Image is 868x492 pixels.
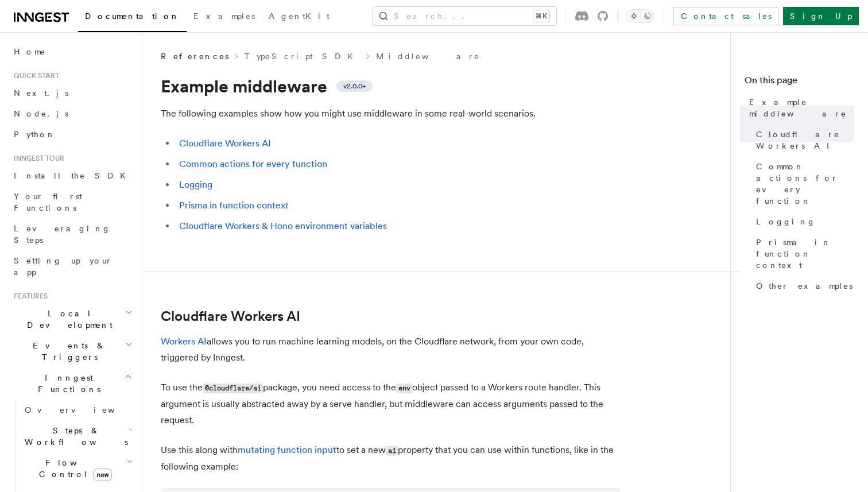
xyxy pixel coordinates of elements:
[9,165,135,186] a: Install the SDK
[93,468,112,481] span: new
[161,379,620,428] p: To use the package, you need access to the object passed to a Workers route handler. This argumen...
[9,154,64,163] span: Inngest tour
[20,420,135,452] button: Steps & Workflows
[20,457,126,480] span: Flow Control
[161,308,300,324] a: Cloudflare Workers AI
[20,452,135,485] button: Flow Controlnew
[238,444,336,455] a: mutating function input
[386,446,398,456] code: ai
[745,92,854,124] a: Example middleware
[627,9,654,23] button: Toggle dark mode
[161,442,620,475] p: Use this along with to set a new property that you can use within functions, like in the followin...
[14,130,56,139] span: Python
[179,200,289,211] a: Prisma in function context
[193,11,255,21] span: Examples
[745,73,854,92] h4: On this page
[269,11,330,21] span: AgentKit
[533,10,549,22] kbd: ⌘K
[9,71,59,80] span: Quick start
[749,96,854,119] span: Example middleware
[25,405,143,414] span: Overview
[161,334,620,366] p: allows you to run machine learning models, on the Cloudflare network, from your own code, trigger...
[9,124,135,145] a: Python
[14,88,68,98] span: Next.js
[9,83,135,103] a: Next.js
[376,51,480,62] a: Middleware
[245,51,360,62] a: TypeScript SDK
[179,158,327,169] a: Common actions for every function
[9,372,124,395] span: Inngest Functions
[179,179,212,190] a: Logging
[751,124,854,156] a: Cloudflare Workers AI
[756,237,854,271] span: Prisma in function context
[756,216,816,227] span: Logging
[9,218,135,250] a: Leveraging Steps
[9,186,135,218] a: Your first Functions
[373,7,556,25] button: Search...⌘K
[9,292,48,301] span: Features
[262,3,336,31] a: AgentKit
[20,425,128,448] span: Steps & Workflows
[751,232,854,276] a: Prisma in function context
[751,211,854,232] a: Logging
[14,109,68,118] span: Node.js
[751,276,854,296] a: Other examples
[78,3,187,32] a: Documentation
[187,3,262,31] a: Examples
[756,129,854,152] span: Cloudflare Workers AI
[9,41,135,62] a: Home
[179,220,387,231] a: Cloudflare Workers & Hono environment variables
[14,46,46,57] span: Home
[343,82,366,91] span: v2.0.0+
[161,336,207,347] a: Workers AI
[14,192,82,212] span: Your first Functions
[9,308,125,331] span: Local Development
[14,256,113,277] span: Setting up your app
[783,7,859,25] a: Sign Up
[161,76,620,96] h1: Example middleware
[9,367,135,400] button: Inngest Functions
[756,280,852,292] span: Other examples
[9,335,135,367] button: Events & Triggers
[9,303,135,335] button: Local Development
[9,103,135,124] a: Node.js
[85,11,180,21] span: Documentation
[161,106,620,122] p: The following examples show how you might use middleware in some real-world scenarios.
[161,51,228,62] span: References
[751,156,854,211] a: Common actions for every function
[673,7,778,25] a: Contact sales
[9,340,125,363] span: Events & Triggers
[20,400,135,420] a: Overview
[14,224,111,245] span: Leveraging Steps
[14,171,133,180] span: Install the SDK
[203,383,263,393] code: @cloudflare/ai
[9,250,135,282] a: Setting up your app
[179,138,271,149] a: Cloudflare Workers AI
[756,161,854,207] span: Common actions for every function
[396,383,412,393] code: env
